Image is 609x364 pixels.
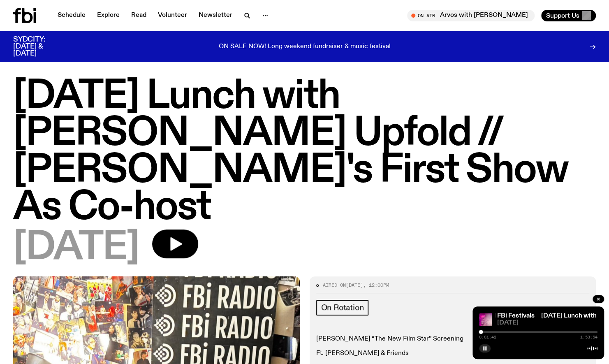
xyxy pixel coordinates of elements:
[580,335,597,339] span: 1:53:54
[497,320,597,326] span: [DATE]
[53,10,90,21] a: Schedule
[479,335,496,339] span: 0:01:42
[13,230,139,267] span: [DATE]
[479,313,492,326] img: The Belair Lips Bombs Live at Rad Festival
[346,282,363,288] span: [DATE]
[546,12,579,19] span: Support Us
[13,36,66,57] h3: SYDCITY: [DATE] & [DATE]
[153,10,192,21] a: Volunteer
[363,282,389,288] span: , 12:00pm
[316,350,590,357] p: Ft. [PERSON_NAME] & Friends
[316,300,369,315] a: On Rotation
[407,10,535,21] button: On AirArvos with [PERSON_NAME]
[126,10,151,21] a: Read
[13,78,596,226] h1: [DATE] Lunch with [PERSON_NAME] Upfold // [PERSON_NAME]'s First Show As Co-host
[194,10,237,21] a: Newsletter
[316,335,590,343] p: [PERSON_NAME] “The New Film Star” Screening
[92,10,125,21] a: Explore
[219,43,391,51] p: ON SALE NOW! Long weekend fundraiser & music festival
[541,10,596,21] button: Support Us
[290,313,535,319] a: [DATE] Lunch with Zara Upfold and [PERSON_NAME] // Reunions and FBi Festivals
[321,303,364,312] span: On Rotation
[323,282,346,288] span: Aired on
